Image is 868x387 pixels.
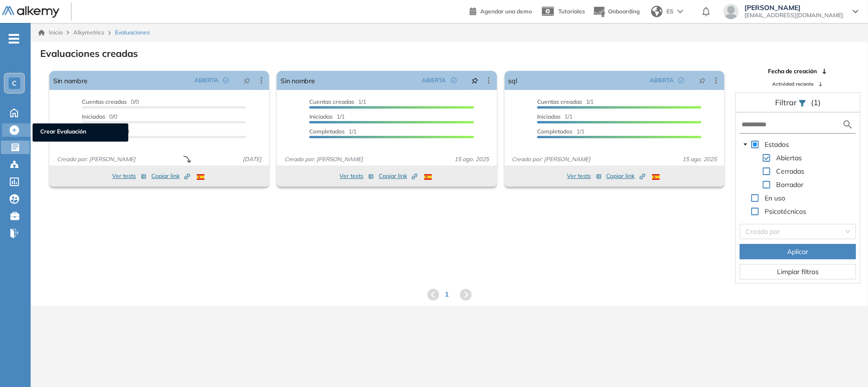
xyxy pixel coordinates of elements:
[765,140,789,149] span: Estados
[537,128,585,135] span: 1/1
[743,142,748,147] span: caret-down
[40,48,138,59] h3: Evaluaciones creadas
[379,170,417,182] button: Copiar link
[281,155,367,164] span: Creado por: [PERSON_NAME]
[842,119,854,131] img: search icon
[470,5,532,16] a: Agendar una demo
[508,71,517,90] a: sql
[464,73,485,88] button: pushpin
[223,77,229,83] span: check-circle
[677,10,683,13] img: arrow
[775,98,799,107] span: Filtrar
[82,98,139,105] span: 0/0
[53,155,139,164] span: Creado por: [PERSON_NAME]
[309,113,333,120] span: Iniciadas
[9,38,19,40] i: -
[537,98,582,105] span: Cuentas creadas
[666,7,674,16] span: ES
[763,206,808,217] span: Psicotécnicos
[82,113,117,120] span: 0/0
[451,155,493,164] span: 15 ago. 2025
[451,77,457,83] span: check-circle
[774,166,806,177] span: Cerradas
[777,266,819,277] span: Limpiar filtros
[768,67,817,76] span: Fecha de creación
[593,1,640,22] button: Onboarding
[740,244,856,259] button: Aplicar
[151,172,190,180] span: Copiar link
[811,97,821,108] span: (1)
[740,264,856,279] button: Limpiar filtros
[678,77,684,83] span: check-circle
[558,8,585,15] span: Tutoriales
[281,71,315,90] a: Sin nombre
[650,76,674,85] span: ABIERTA
[422,76,446,85] span: ABIERTA
[787,246,808,257] span: Aplicar
[608,8,640,15] span: Onboarding
[309,128,345,135] span: Completados
[776,180,803,189] span: Borrador
[508,155,595,164] span: Creado por: [PERSON_NAME]
[744,4,843,11] span: [PERSON_NAME]
[607,172,645,180] span: Copiar link
[112,170,147,182] button: Ver tests
[379,172,417,180] span: Copiar link
[239,155,265,164] span: [DATE]
[692,73,713,88] button: pushpin
[607,170,645,182] button: Copiar link
[652,174,660,180] img: ESP
[82,98,127,105] span: Cuentas creadas
[765,194,785,202] span: En uso
[776,154,802,162] span: Abiertas
[339,170,374,182] button: Ver tests
[12,79,17,87] span: C
[567,170,602,182] button: Ver tests
[763,192,787,204] span: En uso
[774,152,804,164] span: Abiertas
[309,113,345,120] span: 1/1
[765,207,806,216] span: Psicotécnicos
[38,28,63,37] a: Inicio
[537,128,573,135] span: Completados
[197,174,204,180] img: ESP
[424,174,432,180] img: ESP
[480,8,532,15] span: Agendar una demo
[244,77,250,84] span: pushpin
[445,289,449,299] span: 1
[763,139,791,150] span: Estados
[651,6,663,17] img: world
[774,179,805,190] span: Borrador
[472,77,478,84] span: pushpin
[82,113,105,120] span: Iniciadas
[2,6,59,18] img: Logo
[744,11,843,19] span: [EMAIL_ADDRESS][DOMAIN_NAME]
[309,98,366,105] span: 1/1
[678,155,721,164] span: 15 ago. 2025
[699,77,706,84] span: pushpin
[537,113,561,120] span: Iniciadas
[194,76,218,85] span: ABIERTA
[309,98,354,105] span: Cuentas creadas
[237,73,258,88] button: pushpin
[537,98,594,105] span: 1/1
[537,113,573,120] span: 1/1
[309,128,357,135] span: 1/1
[53,71,87,90] a: Sin nombre
[73,29,104,36] span: Alkymetrics
[115,28,150,37] span: Evaluaciones
[776,167,804,176] span: Cerradas
[40,127,121,138] span: Crear Evaluación
[772,80,813,88] span: Actividad reciente
[151,170,190,182] button: Copiar link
